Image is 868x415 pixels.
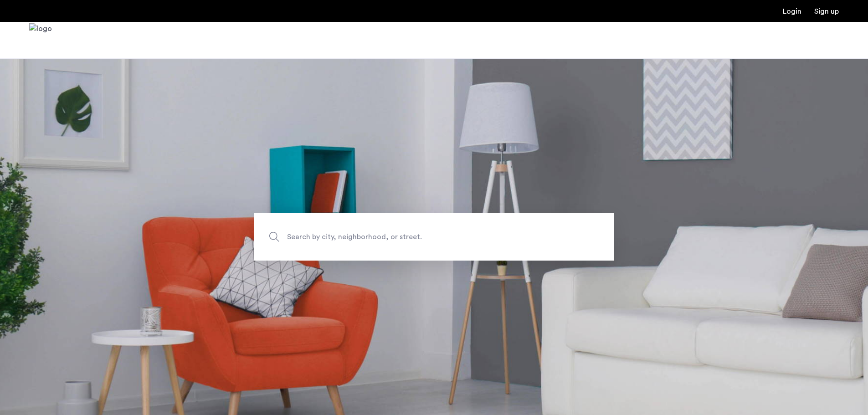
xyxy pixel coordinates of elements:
[814,8,839,15] a: Registration
[29,23,52,57] img: logo
[287,231,539,243] span: Search by city, neighborhood, or street.
[254,213,614,261] input: Apartment Search
[29,23,52,57] a: Cazamio Logo
[783,8,801,15] a: Login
